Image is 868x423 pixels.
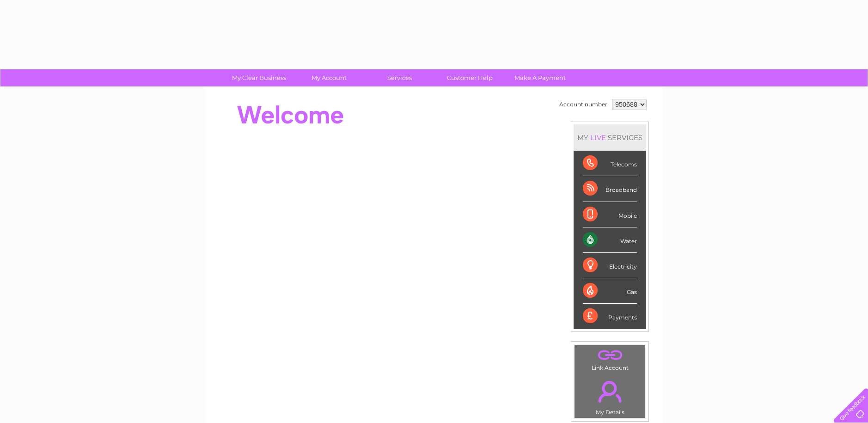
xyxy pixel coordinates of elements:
[577,347,643,363] a: .
[502,69,578,86] a: Make A Payment
[221,69,297,86] a: My Clear Business
[583,176,637,202] div: Broadband
[588,133,608,142] div: LIVE
[583,227,637,253] div: Water
[432,69,508,86] a: Customer Help
[291,69,367,86] a: My Account
[583,253,637,278] div: Electricity
[557,97,610,112] td: Account number
[583,304,637,329] div: Payments
[583,202,637,227] div: Mobile
[574,124,646,151] div: MY SERVICES
[574,344,646,374] td: Link Account
[583,278,637,304] div: Gas
[577,375,643,408] a: .
[361,69,438,86] a: Services
[583,151,637,176] div: Telecoms
[574,373,646,418] td: My Details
